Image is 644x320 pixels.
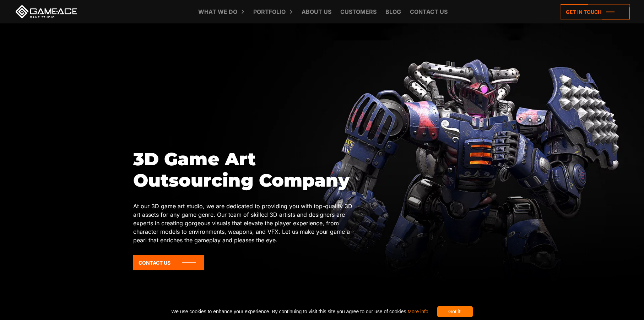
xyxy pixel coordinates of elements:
[561,4,630,20] a: Get in touch
[133,149,360,191] h1: 3D Game Art Outsourcing Company
[133,302,511,314] h2: 3D Game Art Outsourcing Services We Provide
[133,255,204,270] a: Contact Us
[437,306,473,317] div: Got it!
[171,306,428,317] span: We use cookies to enhance your experience. By continuing to visit this site you agree to our use ...
[407,309,428,314] a: More info
[133,202,360,244] p: At our 3D game art studio, we are dedicated to providing you with top-quality 3D art assets for a...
